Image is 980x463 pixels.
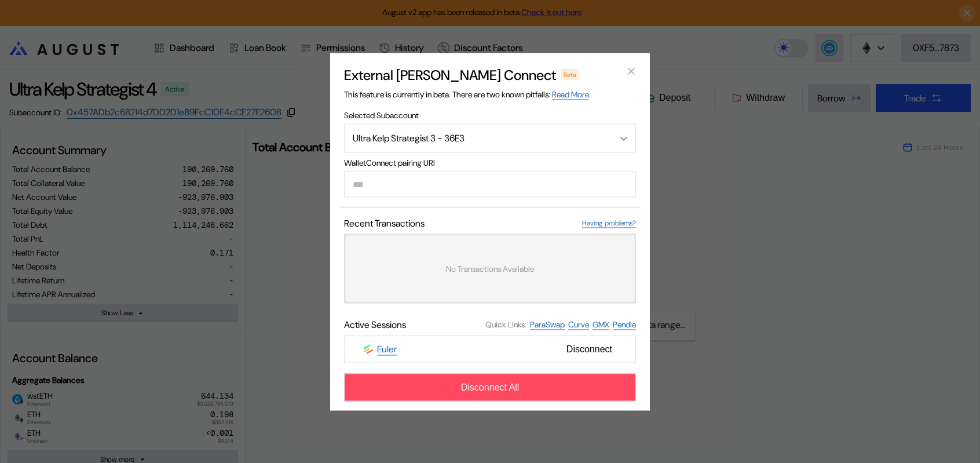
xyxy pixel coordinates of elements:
button: Disconnect All [344,373,636,401]
button: Open menu [344,123,636,152]
button: close modal [622,62,641,81]
a: Having problems? [582,218,636,228]
a: Euler [377,342,397,355]
h2: External [PERSON_NAME] Connect [344,65,556,83]
span: Active Sessions [344,318,406,330]
span: Recent Transactions [344,217,425,229]
div: Ultra Kelp Strategist 3 - 36E3 [353,132,597,144]
span: Selected Subaccount [344,110,636,120]
a: Pendle [613,319,636,330]
span: Disconnect All [461,382,520,392]
span: This feature is currently in beta. There are two known pitfalls: [344,89,589,99]
a: GMX [593,319,609,330]
button: EulerEulerDisconnect [344,335,636,363]
img: Euler [363,344,374,354]
span: Disconnect [562,339,617,359]
a: Read More [552,89,589,100]
span: Quick Links: [485,319,526,330]
span: No Transactions Available [446,263,534,274]
a: ParaSwap [530,319,565,330]
span: WalletConnect pairing URI [344,157,636,167]
a: Curve [568,319,589,330]
div: Beta [561,68,579,80]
